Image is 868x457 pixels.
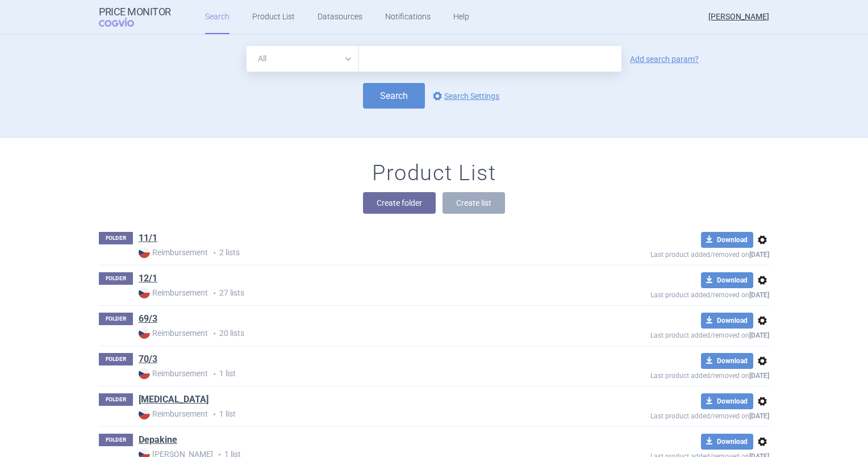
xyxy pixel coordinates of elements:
[99,393,133,406] p: FOLDER
[139,272,157,285] a: 12/1
[701,272,753,288] button: Download
[208,247,219,259] i: •
[99,434,133,446] p: FOLDER
[208,328,219,339] i: •
[372,160,496,186] h1: Product List
[208,288,219,299] i: •
[139,368,208,379] strong: Reimbursement
[139,327,208,339] strong: Reimbursement
[749,331,769,339] strong: [DATE]
[99,353,133,365] p: FOLDER
[443,192,505,214] button: Create list
[701,393,753,409] button: Download
[139,408,150,419] img: CZ
[139,232,157,247] h1: 11/1
[139,287,150,298] img: CZ
[139,247,568,259] p: 2 lists
[701,232,753,248] button: Download
[139,287,208,298] strong: Reimbursement
[139,287,568,299] p: 27 lists
[749,291,769,299] strong: [DATE]
[701,313,753,329] button: Download
[139,327,150,339] img: CZ
[139,232,157,244] a: 11/1
[749,372,769,380] strong: [DATE]
[139,247,208,258] strong: Reimbursement
[99,313,133,325] p: FOLDER
[431,89,499,103] a: Search Settings
[139,434,177,446] a: Depakine
[139,353,157,368] h1: 70/3
[99,272,133,285] p: FOLDER
[139,272,157,287] h1: 12/1
[363,83,425,109] button: Search
[568,369,769,380] p: Last product added/removed on
[701,353,753,369] button: Download
[139,393,208,406] a: [MEDICAL_DATA]
[139,393,208,408] h1: Baricitinib
[139,313,157,327] h1: 69/3
[568,248,769,259] p: Last product added/removed on
[208,409,219,420] i: •
[701,434,753,450] button: Download
[99,6,171,18] strong: Price Monitor
[139,353,157,365] a: 70/3
[630,55,699,63] a: Add search param?
[749,412,769,420] strong: [DATE]
[99,6,171,28] a: Price MonitorCOGVIO
[568,329,769,339] p: Last product added/removed on
[363,192,436,214] button: Create folder
[139,313,157,325] a: 69/3
[139,434,177,448] h1: Depakine
[208,368,219,380] i: •
[99,18,150,27] span: COGVIO
[139,408,208,419] strong: Reimbursement
[568,288,769,299] p: Last product added/removed on
[99,232,133,244] p: FOLDER
[139,327,568,339] p: 20 lists
[139,368,568,380] p: 1 list
[139,247,150,258] img: CZ
[568,409,769,420] p: Last product added/removed on
[749,251,769,259] strong: [DATE]
[139,408,568,420] p: 1 list
[139,368,150,379] img: CZ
